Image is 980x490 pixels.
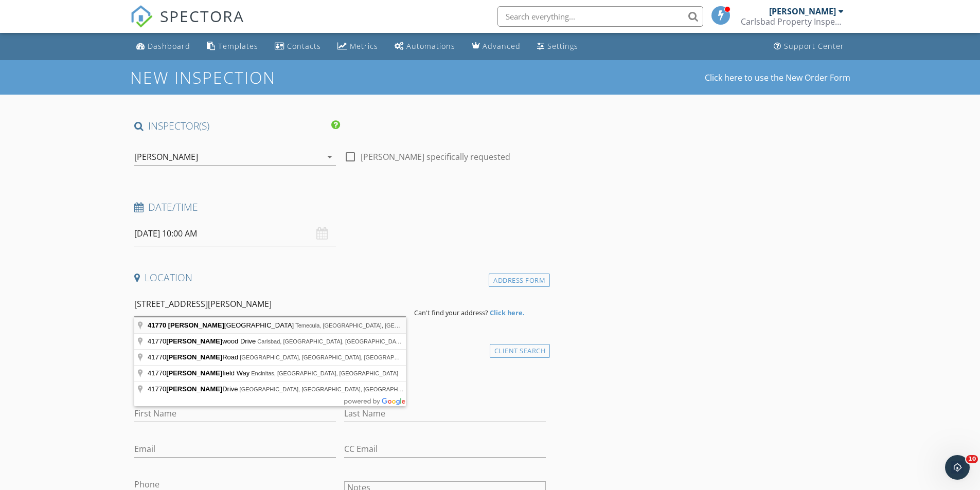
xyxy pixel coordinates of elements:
[203,37,262,56] a: Templates
[966,455,978,463] span: 10
[390,37,459,56] a: Automations (Basic)
[489,274,550,287] div: Address Form
[160,5,244,27] span: SPECTORA
[361,152,510,162] label: [PERSON_NAME] specifically requested
[148,41,190,51] div: Dashboard
[769,6,836,16] div: [PERSON_NAME]
[132,37,194,56] a: Dashboard
[490,344,550,358] div: Client Search
[148,321,295,329] span: [GEOGRAPHIC_DATA]
[148,369,251,377] span: 41770 field Way
[134,152,198,161] div: [PERSON_NAME]
[333,37,382,56] a: Metrics
[324,151,336,163] i: arrow_drop_down
[130,68,358,86] h1: New Inspection
[134,201,546,214] h4: Date/Time
[490,308,525,317] strong: Click here.
[166,385,222,393] span: [PERSON_NAME]
[134,221,336,246] input: Select date
[350,41,378,51] div: Metrics
[287,41,321,51] div: Contacts
[497,6,703,27] input: Search everything...
[483,41,521,51] div: Advanced
[240,386,423,392] span: [GEOGRAPHIC_DATA], [GEOGRAPHIC_DATA], [GEOGRAPHIC_DATA]
[166,353,222,361] span: [PERSON_NAME]
[130,14,244,35] a: SPECTORA
[134,292,406,317] input: Address Search
[148,353,240,361] span: 41770 Road
[166,337,222,345] span: [PERSON_NAME]
[134,271,546,284] h4: Location
[148,321,166,329] span: 41770
[148,337,257,345] span: 41770 wood Drive
[784,41,844,51] div: Support Center
[406,41,455,51] div: Automations
[945,455,970,480] iframe: Intercom live chat
[218,41,258,51] div: Templates
[130,5,153,28] img: The Best Home Inspection Software - Spectora
[414,308,488,317] span: Can't find your address?
[148,385,240,393] span: 41770 Drive
[295,322,443,329] span: Temecula, [GEOGRAPHIC_DATA], [GEOGRAPHIC_DATA]
[770,37,848,56] a: Support Center
[547,41,578,51] div: Settings
[533,37,582,56] a: Settings
[240,354,423,360] span: [GEOGRAPHIC_DATA], [GEOGRAPHIC_DATA], [GEOGRAPHIC_DATA]
[251,370,398,376] span: Encinitas, [GEOGRAPHIC_DATA], [GEOGRAPHIC_DATA]
[166,369,222,377] span: [PERSON_NAME]
[705,74,850,82] a: Click here to use the New Order Form
[468,37,525,56] a: Advanced
[741,16,844,27] div: Carlsbad Property Inspections
[168,321,224,329] span: [PERSON_NAME]
[257,338,404,344] span: Carlsbad, [GEOGRAPHIC_DATA], [GEOGRAPHIC_DATA]
[134,119,340,133] h4: INSPECTOR(S)
[271,37,325,56] a: Contacts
